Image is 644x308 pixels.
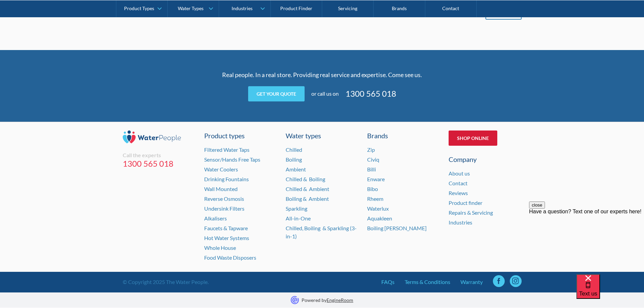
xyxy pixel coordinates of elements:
a: Water types [286,131,359,141]
a: Drinking Fountains [204,176,249,182]
a: Warranty [460,278,483,286]
a: Wall Mounted [204,186,238,192]
a: Alkalisers [204,215,227,221]
a: EngineRoom [327,297,353,303]
p: Real people. In a real store. Providing real service and expertise. Come see us. [190,70,454,79]
div: Industries [232,5,253,11]
a: Boiling [PERSON_NAME] [367,225,427,231]
a: Reverse Osmosis [204,195,244,202]
div: Product Types [124,5,154,11]
a: Rheem [367,195,383,202]
a: Billi [367,166,376,172]
a: Chilled, Boiling & Sparkling (3-in-1) [286,225,357,239]
a: 1300 565 018 [123,159,196,169]
p: or call us on [311,90,339,98]
a: Sensor/Hands Free Taps [204,156,260,163]
a: Industries [449,219,472,226]
a: All-in-One [286,215,311,221]
a: Chilled & Ambient [286,186,329,192]
a: Aquakleen [367,215,392,221]
a: Ambient [286,166,306,172]
a: Water Coolers [204,166,238,172]
a: Boiling & Ambient [286,195,329,202]
a: Food Waste Disposers [204,254,256,261]
a: Sparkling [286,205,307,212]
div: Call the experts [123,152,196,159]
a: Filtered Water Taps [204,146,249,153]
a: Enware [367,176,385,182]
div: Company [449,154,522,164]
a: Repairs & Servicing [449,209,493,216]
a: Get your quote [248,86,305,101]
a: Boiling [286,156,302,163]
a: Terms & Conditions [405,278,450,286]
a: About us [449,170,470,176]
iframe: podium webchat widget bubble [576,274,644,308]
a: Product types [204,131,277,141]
div: © Copyright 2025 The Water People. [123,278,209,286]
a: FAQs [381,278,395,286]
a: Zip [367,146,375,153]
a: Chilled [286,146,302,153]
a: Chilled & Boiling [286,176,325,182]
a: Whole House [204,244,236,251]
a: 1300 565 018 [345,88,396,100]
div: Water Types [178,5,204,11]
a: Faucets & Tapware [204,225,248,231]
a: Reviews [449,190,468,196]
div: Brands [367,131,440,141]
a: Undersink Filters [204,205,244,212]
a: Shop Online [449,131,497,146]
a: Bibo [367,186,378,192]
p: Powered by [302,297,353,304]
a: Contact [449,180,468,186]
a: Product finder [449,199,482,206]
a: Civiq [367,156,379,163]
a: Hot Water Systems [204,235,249,241]
iframe: podium webchat widget prompt [529,202,644,283]
a: Waterlux [367,205,389,212]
